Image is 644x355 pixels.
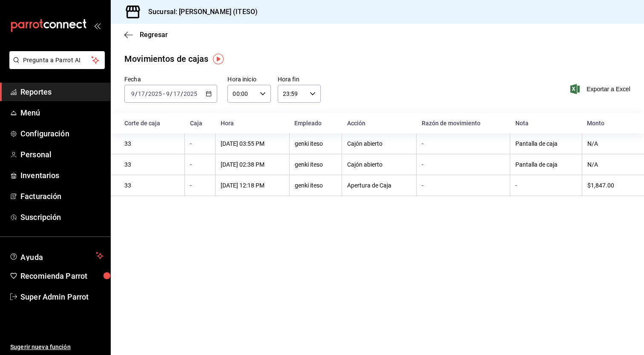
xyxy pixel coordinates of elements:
span: / [145,90,148,97]
span: - [163,90,165,97]
div: Razón de movimiento [422,120,505,127]
div: [DATE] 02:38 PM [221,161,284,168]
span: Suscripción [20,211,103,223]
div: [DATE] 12:18 PM [221,182,284,189]
label: Hora inicio [227,76,270,82]
span: / [135,90,138,97]
span: / [170,90,172,97]
div: Empleado [294,120,337,127]
div: N/A [587,140,630,147]
div: - [190,161,210,168]
div: 33 [124,140,179,147]
img: Tooltip marker [213,54,224,64]
input: ---- [183,90,198,97]
div: genki iteso [295,182,337,189]
div: N/A [587,161,630,168]
span: Super Admin Parrot [20,291,103,303]
span: / [181,90,183,97]
input: ---- [148,90,162,97]
span: Menú [20,107,103,118]
h3: Sucursal: [PERSON_NAME] (ITESO) [141,7,258,17]
button: Pregunta a Parrot AI [9,51,105,69]
div: - [422,182,505,189]
span: Personal [20,149,103,160]
div: - [422,161,505,168]
label: Fecha [124,76,217,82]
div: Caja [190,120,210,127]
span: Recomienda Parrot [20,270,103,282]
div: Movimientos de cajas [124,52,209,65]
div: Apertura de Caja [347,182,411,189]
input: -- [166,90,170,97]
input: -- [173,90,181,97]
div: - [422,140,505,147]
div: Corte de caja [124,120,180,127]
div: Pantalla de caja [515,161,576,168]
button: open_drawer_menu [94,22,101,29]
button: Exportar a Excel [572,84,630,94]
div: $1,847.00 [587,182,630,189]
div: - [190,182,210,189]
span: Reportes [20,86,103,98]
div: - [190,140,210,147]
div: genki iteso [295,161,337,168]
div: Acción [347,120,411,127]
div: - [515,182,576,189]
div: Cajón abierto [347,140,411,147]
a: Pregunta a Parrot AI [6,62,105,71]
div: Monto [587,120,630,127]
div: 33 [124,182,179,189]
div: 33 [124,161,179,168]
div: Nota [515,120,577,127]
span: Pregunta a Parrot AI [23,56,92,65]
button: Regresar [124,31,168,39]
span: Regresar [140,31,168,39]
span: Sugerir nueva función [10,343,103,352]
div: Hora [221,120,285,127]
span: Configuración [20,128,103,139]
div: [DATE] 03:55 PM [221,140,284,147]
div: genki iteso [295,140,337,147]
span: Inventarios [20,170,103,181]
input: -- [131,90,135,97]
div: Cajón abierto [347,161,411,168]
div: Pantalla de caja [515,140,576,147]
label: Hora fin [278,76,321,82]
input: -- [138,90,145,97]
span: Ayuda [20,251,92,261]
span: Facturación [20,190,103,202]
